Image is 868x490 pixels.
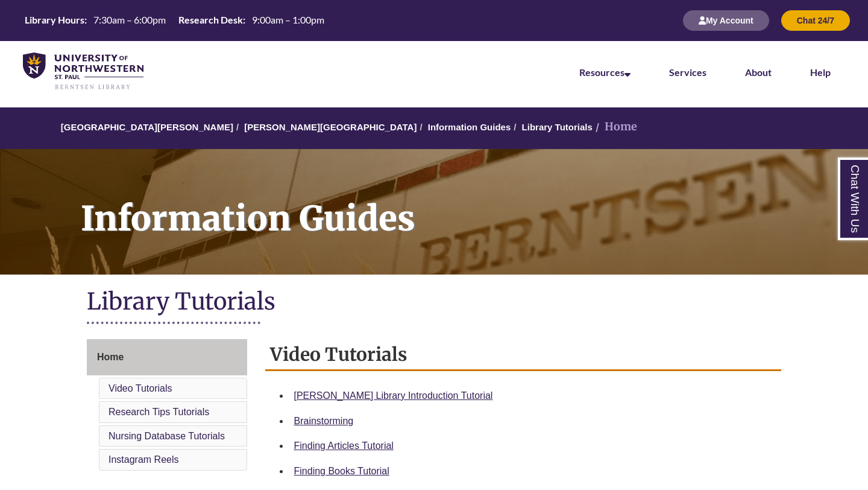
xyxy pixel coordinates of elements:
[108,407,209,417] a: Research Tips Tutorials
[294,390,493,401] a: [PERSON_NAME] Library Introduction Tutorial
[108,454,179,465] a: Instagram Reels
[252,14,324,25] span: 9:00am – 1:00pm
[294,416,354,426] a: Brainstorming
[68,149,868,259] h1: Information Guides
[97,352,124,362] span: Home
[87,339,247,473] div: Guide Page Menu
[93,14,166,25] span: 7:30am – 6:00pm
[61,122,233,132] a: [GEOGRAPHIC_DATA][PERSON_NAME]
[810,66,831,78] a: Help
[781,10,850,31] button: Chat 24/7
[20,13,89,27] th: Library Hours:
[781,15,850,25] a: Chat 24/7
[522,122,593,132] a: Library Tutorials
[87,287,781,319] h1: Library Tutorials
[294,466,389,476] a: Finding Books Tutorial
[683,10,769,31] button: My Account
[669,66,706,78] a: Services
[20,13,329,27] table: Hours Today
[265,339,782,371] h2: Video Tutorials
[683,15,769,25] a: My Account
[579,66,631,78] a: Resources
[20,13,329,28] a: Hours Today
[428,122,511,132] a: Information Guides
[174,13,247,27] th: Research Desk:
[87,339,247,375] a: Home
[23,52,143,91] img: UNWSP Library Logo
[294,441,394,451] a: Finding Articles Tutorial
[244,122,417,132] a: [PERSON_NAME][GEOGRAPHIC_DATA]
[108,431,225,441] a: Nursing Database Tutorials
[108,383,172,393] a: Video Tutorials
[745,66,772,78] a: About
[593,118,637,136] li: Home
